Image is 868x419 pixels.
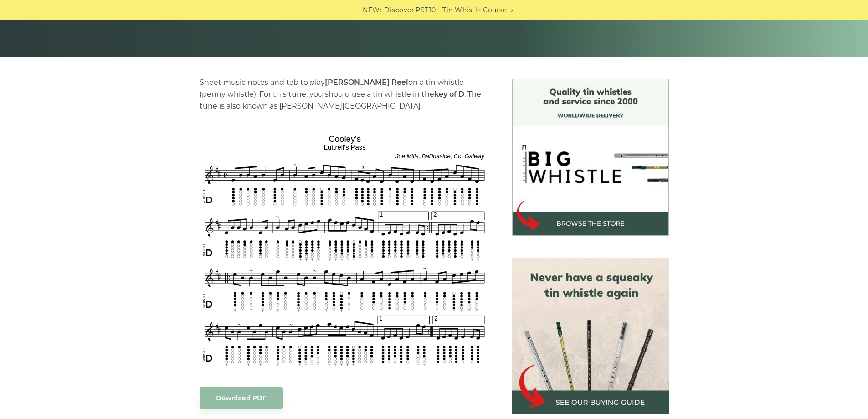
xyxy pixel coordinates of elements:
span: Discover [384,5,414,16]
img: Cooley's Tin Whistle Tabs & Sheet Music [200,131,490,369]
strong: [PERSON_NAME] Reel [325,78,408,87]
span: NEW: [363,5,381,16]
img: tin whistle buying guide [512,258,669,414]
img: BigWhistle Tin Whistle Store [512,79,669,236]
a: PST10 - Tin Whistle Course [416,5,507,16]
p: Sheet music notes and tab to play on a tin whistle (penny whistle). For this tune, you should use... [200,77,490,112]
strong: key of D [434,90,464,98]
a: Download PDF [200,387,283,409]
